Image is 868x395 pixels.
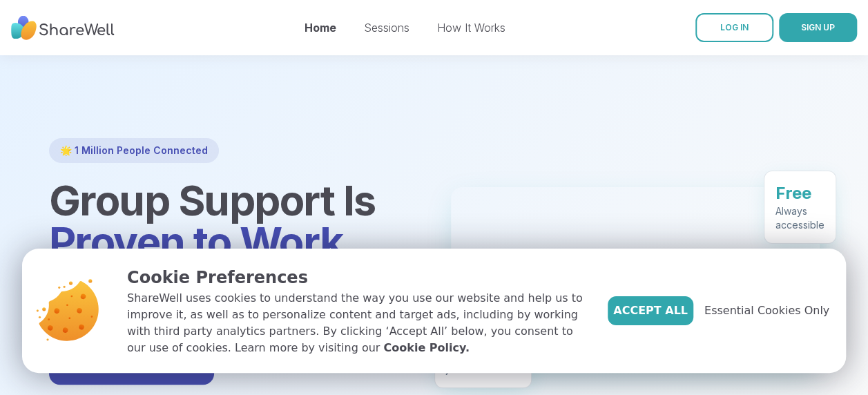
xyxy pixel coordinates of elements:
[383,340,469,356] a: Cookie Policy.
[775,204,824,232] div: Always accessible
[720,22,749,32] span: LOG IN
[127,290,586,356] p: ShareWell uses cookies to understand the way you use our website and help us to improve it, as we...
[608,296,693,325] button: Accept All
[127,265,586,290] p: Cookie Preferences
[775,182,824,204] div: Free
[305,21,336,35] a: Home
[704,302,829,319] span: Essential Cookies Only
[49,217,343,267] span: Proven to Work
[49,180,418,262] h1: Group Support Is
[695,13,773,42] a: LOG IN
[613,302,688,319] span: Accept All
[364,21,409,35] a: Sessions
[801,22,835,32] span: SIGN UP
[11,9,115,47] img: ShareWell Nav Logo
[779,13,857,42] button: SIGN UP
[446,349,520,376] div: Feel better after just one session
[437,21,505,35] a: How It Works
[49,138,219,163] div: 🌟 1 Million People Connected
